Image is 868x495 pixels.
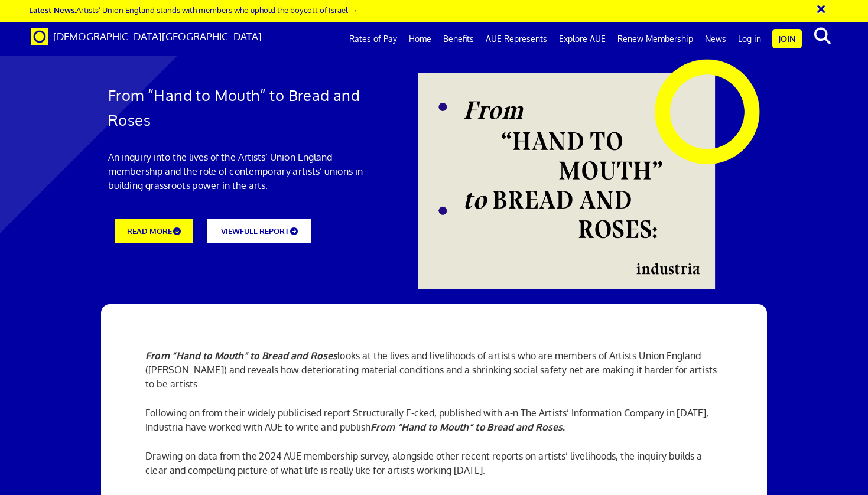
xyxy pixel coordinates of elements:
[370,421,565,433] strong: From “Hand to Mouth” to Bread and Roses.
[403,24,437,54] a: Home
[553,24,612,54] a: Explore AUE
[343,24,403,54] a: Rates of Pay
[115,219,193,243] a: READ MORE
[22,22,271,51] a: Brand [DEMOGRAPHIC_DATA][GEOGRAPHIC_DATA]
[53,30,262,43] span: [DEMOGRAPHIC_DATA][GEOGRAPHIC_DATA]
[804,24,840,48] button: search
[612,24,699,54] a: Renew Membership
[480,24,553,54] a: AUE Represents
[108,150,369,193] p: An inquiry into the lives of the Artists’ Union England membership and the role of contemporary a...
[108,83,369,132] h1: From “Hand to Mouth” to Bread and Roses
[29,5,76,15] strong: Latest News:
[29,5,357,15] a: Latest News:Artists’ Union England stands with members who uphold the boycott of Israel →
[221,226,240,236] span: VIEW
[772,29,802,48] a: Join
[145,350,337,362] strong: From “Hand to Mouth” to Bread and Roses
[437,24,480,54] a: Benefits
[699,24,732,54] a: News
[732,24,767,54] a: Log in
[145,406,722,434] p: Following on from their widely publicised report Structurally F-cked, published with a-n The Arti...
[145,349,722,391] p: looks at the lives and livelihoods of artists who are members of Artists Union England ([PERSON_N...
[207,219,310,243] a: VIEWFULL REPORT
